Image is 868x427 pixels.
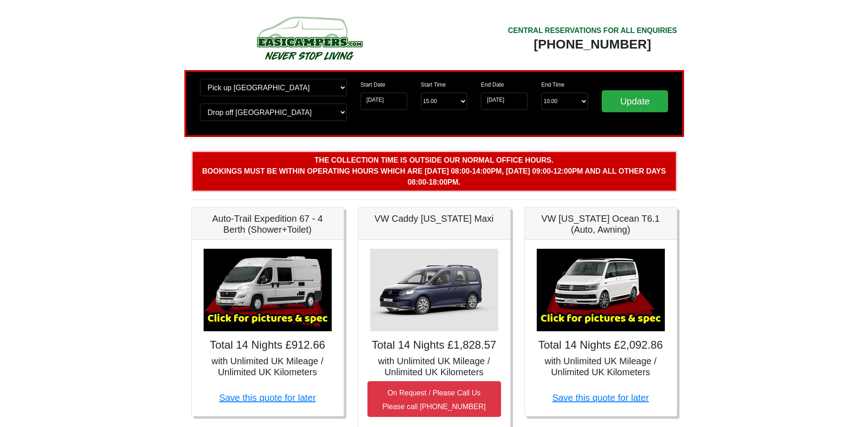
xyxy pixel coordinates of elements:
button: On Request / Please Call UsPlease call [PHONE_NUMBER] [367,381,501,417]
small: On Request / Please Call Us Please call [PHONE_NUMBER] [383,389,486,411]
div: CENTRAL RESERVATIONS FOR ALL ENQUIRIES [508,25,677,36]
label: End Time [541,81,565,89]
a: Save this quote for later [219,393,316,403]
input: Return Date [481,93,528,110]
h5: with Unlimited UK Mileage / Unlimited UK Kilometers [534,356,668,378]
div: [PHONE_NUMBER] [508,36,677,53]
label: End Date [481,81,504,89]
img: Auto-Trail Expedition 67 - 4 Berth (Shower+Toilet) [204,249,332,331]
b: The collection time is outside our normal office hours. Bookings must be within operating hours w... [202,156,666,186]
h5: with Unlimited UK Mileage / Unlimited UK Kilometers [201,356,334,378]
h4: Total 14 Nights £1,828.57 [367,339,501,352]
h5: VW [US_STATE] Ocean T6.1 (Auto, Awning) [534,213,668,235]
label: Start Date [361,81,385,89]
h5: Auto-Trail Expedition 67 - 4 Berth (Shower+Toilet) [201,213,334,235]
label: Start Time [421,81,446,89]
h4: Total 14 Nights £912.66 [201,339,334,352]
input: Start Date [361,93,407,110]
img: VW California Ocean T6.1 (Auto, Awning) [537,249,665,331]
img: campers-checkout-logo.png [222,13,396,63]
input: Update [602,90,669,112]
h4: Total 14 Nights £2,092.86 [534,339,668,352]
img: VW Caddy California Maxi [370,249,498,331]
h5: with Unlimited UK Mileage / Unlimited UK Kilometers [367,356,501,378]
a: Save this quote for later [552,393,649,403]
h5: VW Caddy [US_STATE] Maxi [367,213,501,224]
